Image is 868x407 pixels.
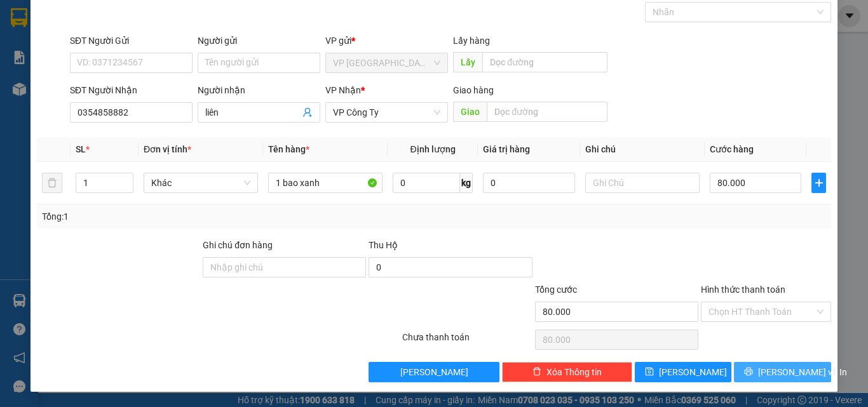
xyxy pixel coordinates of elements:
div: SĐT Người Nhận [70,83,193,97]
span: Lấy hàng [453,36,490,46]
input: 0 [483,173,574,193]
label: Ghi chú đơn hàng [203,240,273,250]
label: Hình thức thanh toán [701,284,785,295]
span: Giá trị hàng [483,144,530,154]
span: VP Nhận [325,85,361,95]
span: Giao hàng [453,85,494,95]
span: Tổng cước [535,284,577,295]
span: tuấn [90,90,173,102]
span: Gửi: [5,73,24,85]
button: printer[PERSON_NAME] và In [734,362,831,382]
span: printer [744,367,753,377]
span: VP Công Ty [333,103,440,122]
th: Ghi chú [580,137,705,162]
input: VD: Bàn, Ghế [268,173,383,193]
span: VP Tân Bình [333,53,440,72]
button: save[PERSON_NAME] [635,362,732,382]
div: VP gửi [325,34,448,48]
span: SL [76,144,86,154]
input: Dọc đường [482,52,607,72]
div: Chưa thanh toán [401,330,534,352]
span: Xóa Thông tin [546,365,602,379]
span: Cước hàng [710,144,754,154]
span: user-add [302,107,313,117]
button: plus [811,173,826,193]
span: 0914026723 - [111,90,173,102]
span: VP Công Ty - [32,90,173,102]
span: Khác [151,173,250,192]
span: Giao [453,102,487,122]
input: Ghi chú đơn hàng [203,257,366,277]
span: save [645,367,654,377]
button: [PERSON_NAME] [369,362,499,382]
span: delete [532,367,541,377]
div: Tổng: 1 [42,210,336,224]
span: VP Tân Bình ĐT: [45,44,178,69]
span: plus [812,178,825,188]
span: Định lượng [410,144,455,154]
span: Thu Hộ [369,240,398,250]
img: logo [5,10,43,67]
input: Ghi Chú [585,173,700,193]
div: Người gửi [198,34,320,48]
span: Tên hàng [268,144,309,154]
span: VP [GEOGRAPHIC_DATA] - [24,73,142,85]
span: Đơn vị tính [144,144,191,154]
span: Lấy [453,52,482,72]
strong: CÔNG TY CP BÌNH TÂM [45,7,172,43]
button: deleteXóa Thông tin [502,362,632,382]
span: [PERSON_NAME] [400,365,468,379]
div: SĐT Người Gửi [70,34,193,48]
span: Nhận: [5,90,173,102]
input: Dọc đường [487,102,607,122]
span: kg [460,173,473,193]
span: [PERSON_NAME] và In [758,365,847,379]
div: Người nhận [198,83,320,97]
span: 085 88 555 88 [45,44,178,69]
button: delete [42,173,62,193]
span: [PERSON_NAME] [659,365,727,379]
